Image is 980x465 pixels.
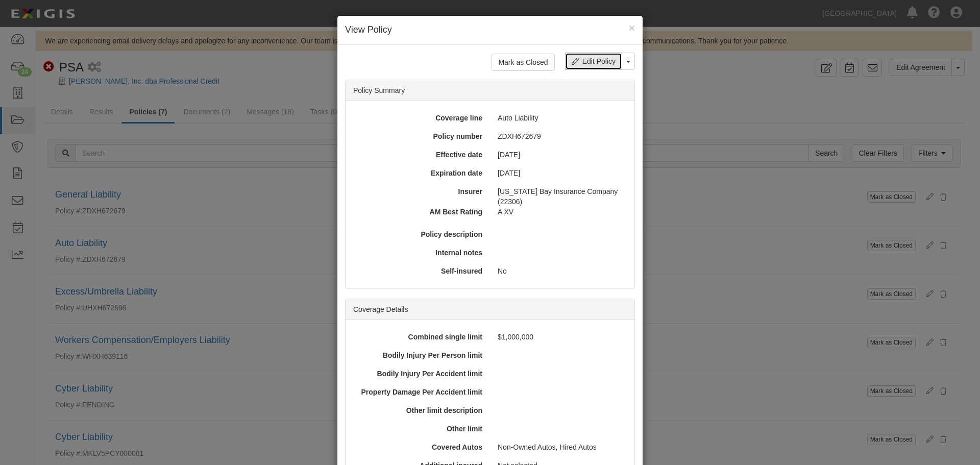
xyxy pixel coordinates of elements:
div: AM Best Rating [346,207,490,217]
div: Self-insured [350,266,490,276]
div: ZDXH672679 [490,131,630,141]
div: Coverage Details [346,299,634,320]
div: Property Damage Per Accident limit [350,387,490,397]
button: Mark as Closed [492,54,554,71]
div: Policy description [350,229,490,239]
div: Effective date [350,150,490,160]
div: Bodily Injury Per Accident limit [350,369,490,379]
div: No [490,266,630,276]
div: [DATE] [490,168,630,178]
div: Other limit description [350,405,490,415]
div: Policy Summary [346,80,634,101]
div: [US_STATE] Bay Insurance Company (22306) [490,186,630,207]
div: Expiration date [350,168,490,178]
div: $1,000,000 [490,332,630,342]
div: Auto Liability [490,113,630,123]
div: A XV [490,207,634,217]
div: Coverage line [350,113,490,123]
div: Insurer [350,186,490,197]
button: Close [629,22,635,33]
div: Policy number [350,131,490,141]
div: Bodily Injury Per Person limit [350,350,490,360]
div: [DATE] [490,150,630,160]
div: Non-Owned Autos, Hired Autos [490,442,630,452]
div: Covered Autos [350,442,490,452]
div: Combined single limit [350,332,490,342]
a: Edit Policy [565,53,622,70]
div: Internal notes [350,248,490,258]
h4: View Policy [345,23,635,37]
div: Other limit [350,424,490,434]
